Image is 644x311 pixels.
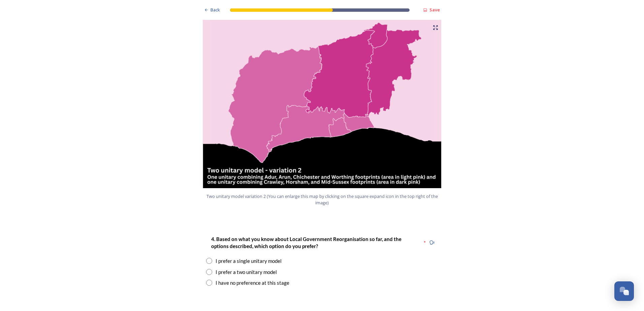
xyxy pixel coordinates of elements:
strong: 4. Based on what you know about Local Government Reorganisation so far, and the options described... [211,236,402,249]
button: Open Chat [614,281,634,301]
span: Back [211,7,220,13]
div: I prefer a single unitary model [216,257,282,265]
div: I prefer a two unitary model [216,268,277,276]
div: I have no preference at this stage [216,279,289,287]
span: Two unitary model variation 2 (You can enlarge this map by clicking on the square expand icon in ... [206,193,438,206]
strong: Save [429,7,440,13]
